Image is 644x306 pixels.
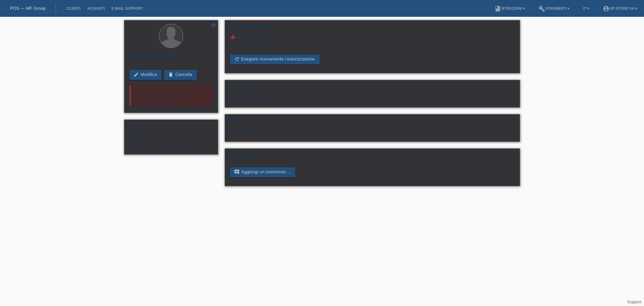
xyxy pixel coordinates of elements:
[491,6,528,10] a: bookIstruzioni ▾
[234,56,239,62] i: refresh
[171,144,185,149] span: Italiano
[603,5,609,12] i: account_circle
[84,6,108,10] a: Acquisti
[599,6,641,10] a: account_circleUp Store SA ▾
[171,139,182,143] span: Lingua
[129,123,171,133] div: Maschio
[230,167,295,177] a: commentAggiungi un commento ...
[230,39,515,49] div: Limite: CHF 0.00
[580,6,593,10] a: IT ▾
[230,34,235,39] i: warning
[494,5,501,12] i: book
[230,118,515,128] h2: File
[129,124,142,128] span: Genere
[210,22,216,28] i: star_border
[129,54,213,64] h2: [PERSON_NAME]
[164,70,197,80] a: deleteCancella
[230,84,515,94] h2: Acquisti
[129,70,161,80] a: editModifica
[108,6,147,10] a: E-mail Support
[230,54,320,64] a: refreshEseguire nuovamente l’autorizzazione
[210,22,216,29] a: star_border
[230,34,515,39] div: L’autorizzazione è fallita.
[234,169,239,175] i: comment
[230,152,515,162] h2: Commenti
[129,144,140,149] span: Italia / B / 20.11.2018
[535,6,573,10] a: buildStrumenti ▾
[230,128,435,133] div: Nessun file ancora
[168,72,173,77] i: delete
[10,6,46,11] a: POS — MF Group
[230,24,515,34] h2: Autorizzazione
[129,139,147,143] span: Nationalità
[230,94,515,104] div: Nessun acquisto ancora
[129,85,213,106] div: Al momento non é possibile di dare al cliente alcun limite di credito. La solvibilità è negativa.
[627,300,641,304] a: Support
[538,5,545,12] i: build
[63,6,84,10] a: Clienti
[133,72,139,77] i: edit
